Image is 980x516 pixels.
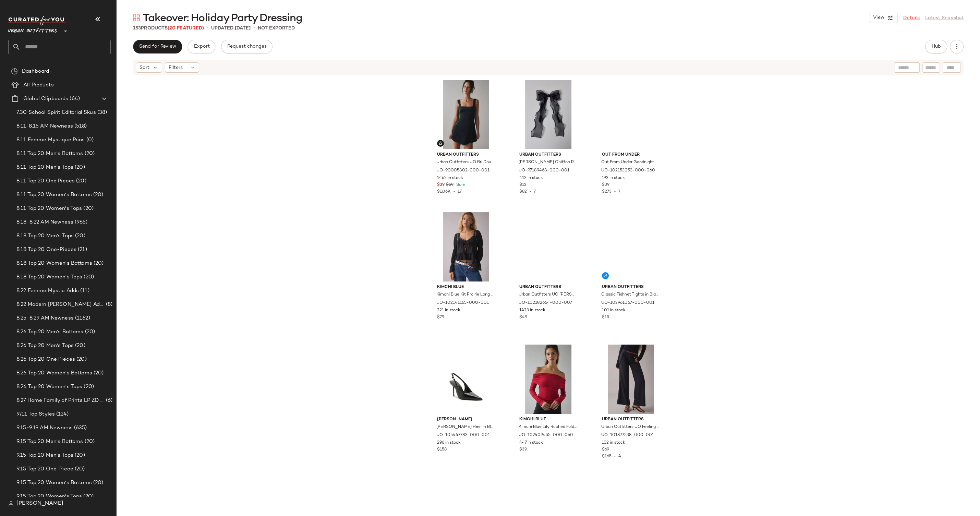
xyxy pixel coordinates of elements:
span: (20) [82,383,94,391]
button: Hub [925,40,947,53]
span: Urban Outfitters [519,284,577,290]
span: 412 in stock [519,175,543,181]
span: UO-102153053-000-060 [601,168,655,174]
span: 8.18 Top 20 Men's Tops [16,232,74,240]
span: 9.15 Top 20 Men's Bottoms [16,438,83,446]
span: $59 [446,182,453,188]
img: cfy_white_logo.C9jOOHJF.svg [8,16,66,25]
span: 9.15 Top 20 Women's Tops [16,493,82,501]
span: (20) [82,493,94,501]
span: 8.26 Top 20 Men's Tops [16,342,74,350]
span: (965) [73,218,88,226]
span: 9.15 Top 20 One-Piece [16,465,73,473]
span: Request changes [227,44,267,49]
span: (20) [73,465,85,473]
span: Kimchi Blue Lily Ruched Foldover Off-The-Shoulder Knit Top in Red, Women's at Urban Outfitters [519,424,577,430]
span: (20) [74,342,85,350]
span: 8.26 Top 20 Women's Tops [16,383,82,391]
span: (0) [85,136,94,144]
span: (20) [75,177,86,185]
span: UO-97189468-000-001 [519,168,569,174]
span: $82 [519,190,527,194]
span: [PERSON_NAME] Heel in Black, Women's at Urban Outfitters [436,424,494,430]
span: Send for Review [139,44,176,49]
span: 9.15 Top 20 Men's Tops [16,452,73,459]
span: Export [193,44,209,49]
span: Urban Outfitters UO [PERSON_NAME] Sequin Low Rise Mico Mini Skirt in Silver, Women's at Urban Out... [519,292,577,298]
span: 8.26 Top 20 One Pieces [16,356,75,363]
div: Products [133,25,204,32]
img: 102141165_001_b [432,212,500,281]
span: (21) [76,246,87,254]
span: [PERSON_NAME] [437,417,495,423]
span: All Products [23,81,54,89]
span: (20) [73,164,85,171]
span: 8.11 Top 20 Women's Tops [16,205,82,213]
span: (8) [105,301,112,309]
span: $39 [437,182,445,188]
span: Filters [169,64,183,71]
span: $12 [519,182,527,188]
span: 8.27 Home Family of Prints LP ZD Adds [16,397,105,405]
span: Hub [931,44,941,49]
p: updated [DATE] [211,25,251,32]
span: (64) [68,95,80,103]
span: Urban Outfitters [437,152,495,158]
button: Request changes [221,40,273,53]
span: 9/11 Top Styles [16,410,55,418]
p: Not Exported [258,25,295,32]
span: UO-105447783-000-001 [436,432,490,439]
span: • [612,190,618,194]
span: (20) [92,260,104,267]
a: Details [903,14,920,22]
button: Send for Review [133,40,182,53]
span: 8.26 Top 20 Women's Bottoms [16,369,92,377]
span: Kimchi Blue [519,417,577,423]
span: 7.30 School Spirit Editorial Skus [16,109,96,117]
span: (38) [96,109,107,117]
span: Urban Outfitters [8,23,57,36]
span: 8.18-8.22 AM Newness [16,218,73,226]
span: View [873,15,884,21]
img: svg%3e [8,501,14,506]
img: 102409455_060_b [514,345,583,414]
span: 1462 in stock [437,175,463,181]
img: 97189468_001_b [514,80,583,149]
span: $273 [602,190,612,194]
img: svg%3e [11,68,18,75]
span: 8.22 Femme Mystic Adds [16,287,79,295]
span: Kimchi Blue [437,284,495,290]
span: 221 in stock [437,308,460,314]
span: Urban Outfitters UO Feeling It Twill Low-Rise Wide Leg Trouser Pant in Black, Women's at Urban Ou... [601,424,659,430]
span: 9.15-9.19 AM Newness [16,424,73,432]
span: 8.22 Modern [PERSON_NAME] Adds [16,301,105,309]
span: 4 [618,454,621,459]
span: 132 in stock [602,440,625,446]
span: [PERSON_NAME] Chiffon Ribbon Hair Bow Hair Clip in Black, Women's at Urban Outfitters [519,159,577,166]
span: (20) [75,356,87,363]
span: • [207,24,208,32]
span: $79 [437,314,444,321]
span: 153 [133,26,141,31]
span: Out From Under [602,152,660,158]
span: Urban Outfitters UO Bri Double Bow Satin Mini Dress in Black, Women's at Urban Outfitters [436,159,494,166]
span: 8.11 Top 20 Men's Bottoms [16,150,83,158]
span: $69 [602,447,609,453]
span: (20) [92,191,104,199]
span: (20) [92,369,104,377]
span: (124) [55,410,69,418]
span: 8.11-8.15 AM Newness [16,122,73,130]
span: $49 [519,314,527,321]
span: (20) [83,438,95,446]
span: (20) [82,205,94,213]
span: (11) [79,287,89,295]
span: (6) [105,397,112,405]
span: $15 [602,314,609,321]
span: $158 [437,447,447,453]
span: 101 in stock [602,308,626,314]
span: (20) [84,328,95,336]
span: 8.11 Top 20 One Pieces [16,177,75,185]
span: 7 [534,190,536,194]
span: 8.11 Top 20 Women's Bottoms [16,191,92,199]
span: 8.18 Top 20 Women's Tops [16,273,82,281]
